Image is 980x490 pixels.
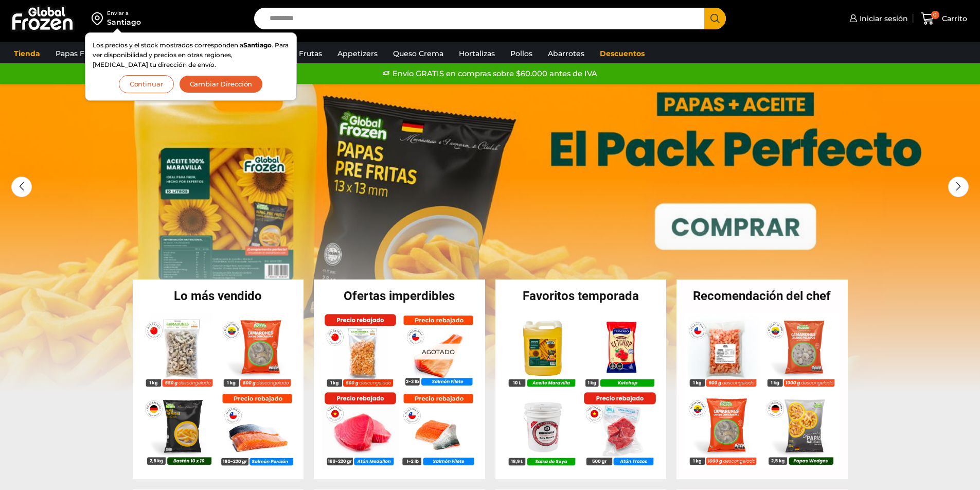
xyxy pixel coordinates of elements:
[107,17,141,27] div: Santiago
[948,177,969,197] div: Next slide
[931,11,939,19] span: 0
[857,13,908,24] span: Iniciar sesión
[595,44,650,63] a: Descuentos
[11,177,32,197] div: Previous slide
[543,44,590,63] a: Abarrotes
[92,10,107,27] img: address-field-icon.svg
[415,343,462,359] p: Agotado
[9,44,45,63] a: Tienda
[314,290,485,302] h2: Ofertas imperdibles
[50,44,105,63] a: Papas Fritas
[133,290,304,302] h2: Lo más vendido
[107,10,141,17] div: Enviar a
[847,8,908,29] a: Iniciar sesión
[918,7,970,31] a: 0 Carrito
[495,290,667,302] h2: Favoritos temporada
[939,13,967,24] span: Carrito
[676,290,848,302] h2: Recomendación del chef
[93,40,289,70] p: Los precios y el stock mostrados corresponden a . Para ver disponibilidad y precios en otras regi...
[119,75,174,93] button: Continuar
[505,44,538,63] a: Pollos
[243,41,272,49] strong: Santiago
[332,44,383,63] a: Appetizers
[388,44,449,63] a: Queso Crema
[454,44,500,63] a: Hortalizas
[179,75,263,93] button: Cambiar Dirección
[704,8,726,29] button: Search button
